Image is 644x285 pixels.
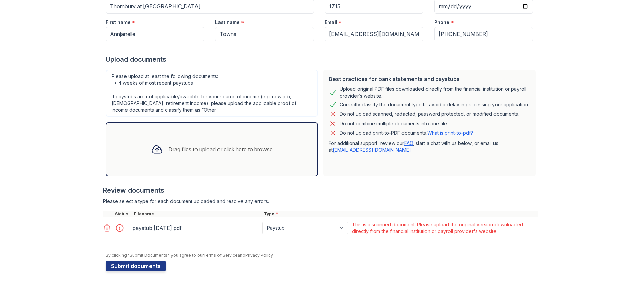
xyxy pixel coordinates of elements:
a: Privacy Policy. [245,253,274,258]
a: FAQ [404,140,413,146]
a: What is print-to-pdf? [427,130,473,136]
div: Upload documents [106,55,538,64]
div: Type [262,211,538,217]
div: Upload original PDF files downloaded directly from the financial institution or payroll provider’... [340,86,530,99]
div: This is a scanned document. Please upload the original version downloaded directly from the finan... [352,221,537,235]
div: Do not upload scanned, redacted, password protected, or modified documents. [340,110,519,118]
div: Do not combine multiple documents into one file. [340,120,448,128]
label: Phone [434,19,450,26]
div: Please upload at least the following documents: • 4 weeks of most recent paystubs If paystubs are... [106,70,318,117]
div: Best practices for bank statements and paystubs [329,75,530,83]
label: Last name [215,19,240,26]
div: paystub [DATE].pdf [133,223,260,233]
div: Filename [133,211,262,217]
p: For additional support, review our , start a chat with us below, or email us at [329,140,530,153]
p: Do not upload print-to-PDF documents. [340,130,473,136]
button: Submit documents [106,261,166,271]
a: [EMAIL_ADDRESS][DOMAIN_NAME] [333,147,411,153]
div: Review documents [103,186,538,195]
a: Terms of Service [203,253,238,258]
div: By clicking "Submit Documents," you agree to our and [106,253,538,258]
label: First name [106,19,131,26]
div: Drag files to upload or click here to browse [168,145,273,153]
div: Please select a type for each document uploaded and resolve any errors. [103,198,538,205]
div: Status [114,211,133,217]
div: Correctly classify the document type to avoid a delay in processing your application. [340,101,529,109]
label: Email [325,19,337,26]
